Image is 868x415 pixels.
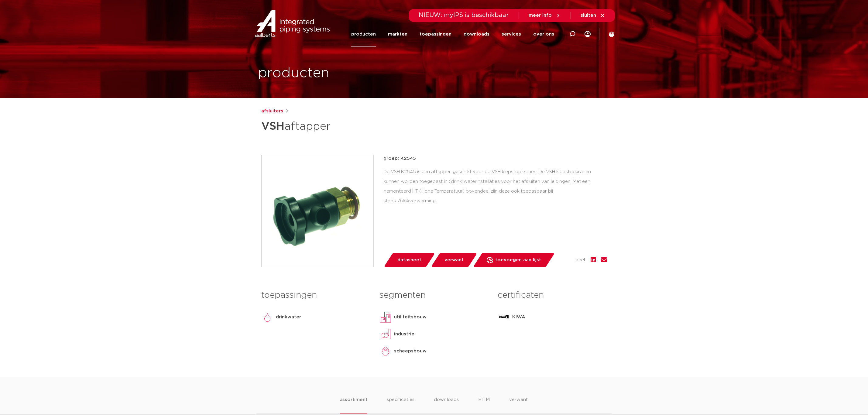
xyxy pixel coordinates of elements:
[585,22,591,46] div: my IPS
[464,22,489,46] a: downloads
[498,311,510,323] img: KIWA
[397,255,421,265] span: datasheet
[261,311,273,323] img: drinkwater
[383,167,607,206] div: De VSH K2545 is een aftapper, geschikt voor de VSH klepstopkranen. De VSH klepstopkranen kunnen w...
[258,63,329,83] h1: producten
[387,396,414,413] li: specificaties
[394,314,427,321] p: utiliteitsbouw
[575,256,586,264] span: deel:
[502,22,521,46] a: services
[431,253,477,267] a: verwant
[379,345,392,357] img: scheepsbouw
[261,117,489,135] h1: aftapper
[276,314,301,321] p: drinkwater
[444,255,464,265] span: verwant
[509,396,528,413] li: verwant
[261,289,370,301] h3: toepassingen
[379,328,392,340] img: industrie
[261,108,283,115] a: afsluiters
[478,396,490,413] li: ETIM
[512,314,525,321] p: KIWA
[379,289,489,301] h3: segmenten
[383,155,607,162] p: groep: K2545
[419,12,509,18] span: NIEUW: myIPS is beschikbaar
[262,155,373,267] img: Product Image for VSH aftapper
[379,311,392,323] img: utiliteitsbouw
[498,289,607,301] h3: certificaten
[340,396,368,413] li: assortiment
[388,22,407,46] a: markten
[394,331,414,338] p: industrie
[533,22,554,46] a: over ons
[351,22,554,46] nav: Menu
[394,348,427,355] p: scheepsbouw
[420,22,451,46] a: toepassingen
[529,13,552,18] span: meer info
[581,13,596,18] span: sluiten
[529,13,561,18] a: meer info
[581,13,605,18] a: sluiten
[434,396,459,413] li: downloads
[351,22,376,46] a: producten
[261,121,284,132] strong: VSH
[383,253,435,267] a: datasheet
[495,255,541,265] span: toevoegen aan lijst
